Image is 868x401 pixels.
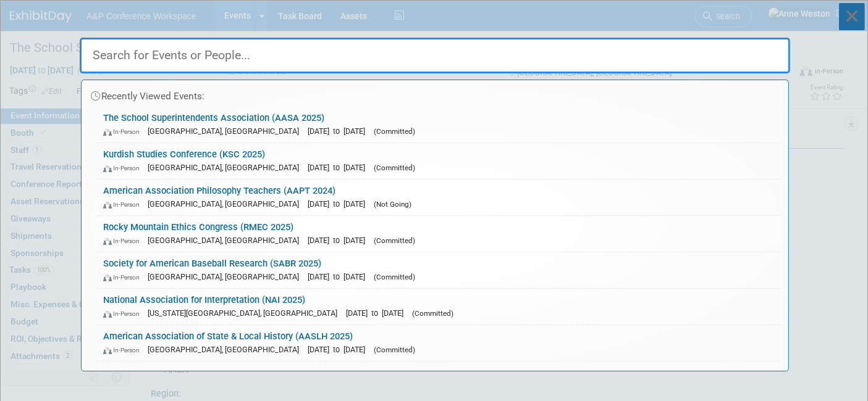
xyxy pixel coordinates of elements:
[97,252,782,288] a: Society for American Baseball Research (SABR 2025) In-Person [GEOGRAPHIC_DATA], [GEOGRAPHIC_DATA]...
[308,345,371,354] span: [DATE] to [DATE]
[148,126,305,136] span: [GEOGRAPHIC_DATA], [GEOGRAPHIC_DATA]
[148,236,305,245] span: [GEOGRAPHIC_DATA], [GEOGRAPHIC_DATA]
[97,143,782,179] a: Kurdish Studies Conference (KSC 2025) In-Person [GEOGRAPHIC_DATA], [GEOGRAPHIC_DATA] [DATE] to [D...
[374,273,415,281] span: (Committed)
[346,308,410,318] span: [DATE] to [DATE]
[308,236,371,245] span: [DATE] to [DATE]
[374,127,415,136] span: (Committed)
[308,272,371,281] span: [DATE] to [DATE]
[97,216,782,252] a: Rocky Mountain Ethics Congress (RMEC 2025) In-Person [GEOGRAPHIC_DATA], [GEOGRAPHIC_DATA] [DATE] ...
[148,345,305,354] span: [GEOGRAPHIC_DATA], [GEOGRAPHIC_DATA]
[103,237,145,245] span: In-Person
[97,107,782,143] a: The School Superintendents Association (AASA 2025) In-Person [GEOGRAPHIC_DATA], [GEOGRAPHIC_DATA]...
[97,325,782,361] a: American Association of State & Local History (AASLH 2025) In-Person [GEOGRAPHIC_DATA], [GEOGRAPH...
[103,164,145,172] span: In-Person
[374,163,415,172] span: (Committed)
[374,200,411,209] span: (Not Going)
[88,80,782,107] div: Recently Viewed Events:
[80,38,790,73] input: Search for Events or People...
[103,310,145,318] span: In-Person
[97,289,782,325] a: National Association for Interpretation (NAI 2025) In-Person [US_STATE][GEOGRAPHIC_DATA], [GEOGRA...
[148,308,343,318] span: [US_STATE][GEOGRAPHIC_DATA], [GEOGRAPHIC_DATA]
[97,180,782,215] a: American Association Philosophy Teachers (AAPT 2024) In-Person [GEOGRAPHIC_DATA], [GEOGRAPHIC_DAT...
[103,128,145,136] span: In-Person
[308,126,371,136] span: [DATE] to [DATE]
[103,346,145,354] span: In-Person
[308,199,371,209] span: [DATE] to [DATE]
[148,199,305,209] span: [GEOGRAPHIC_DATA], [GEOGRAPHIC_DATA]
[374,236,415,245] span: (Committed)
[103,200,145,209] span: In-Person
[374,345,415,354] span: (Committed)
[412,309,453,318] span: (Committed)
[103,273,145,281] span: In-Person
[148,272,305,281] span: [GEOGRAPHIC_DATA], [GEOGRAPHIC_DATA]
[148,163,305,172] span: [GEOGRAPHIC_DATA], [GEOGRAPHIC_DATA]
[308,163,371,172] span: [DATE] to [DATE]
